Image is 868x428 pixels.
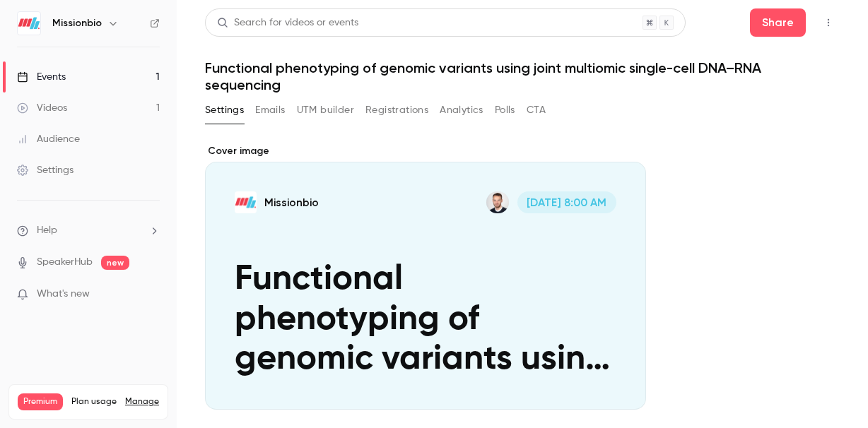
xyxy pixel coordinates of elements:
[255,99,285,121] button: Emails
[17,132,80,146] div: Audience
[527,99,546,121] button: CTA
[750,8,806,37] button: Share
[297,99,354,121] button: UTM builder
[37,223,57,238] span: Help
[37,255,93,270] a: SpeakerHub
[18,12,40,35] img: Missionbio
[101,256,129,270] span: new
[205,144,646,158] label: Cover image
[52,16,102,30] h6: Missionbio
[17,223,160,238] li: help-dropdown-opener
[205,144,646,410] section: Cover image
[365,99,428,121] button: Registrations
[143,288,160,301] iframe: Noticeable Trigger
[205,99,244,121] button: Settings
[17,70,66,84] div: Events
[17,163,74,177] div: Settings
[495,99,515,121] button: Polls
[125,396,159,408] a: Manage
[440,99,483,121] button: Analytics
[71,396,117,408] span: Plan usage
[205,59,840,93] h1: Functional phenotyping of genomic variants using joint multiomic single-cell DNA–RNA sequencing
[37,287,90,302] span: What's new
[217,16,358,30] div: Search for videos or events
[18,393,63,410] span: Premium
[17,101,67,115] div: Videos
